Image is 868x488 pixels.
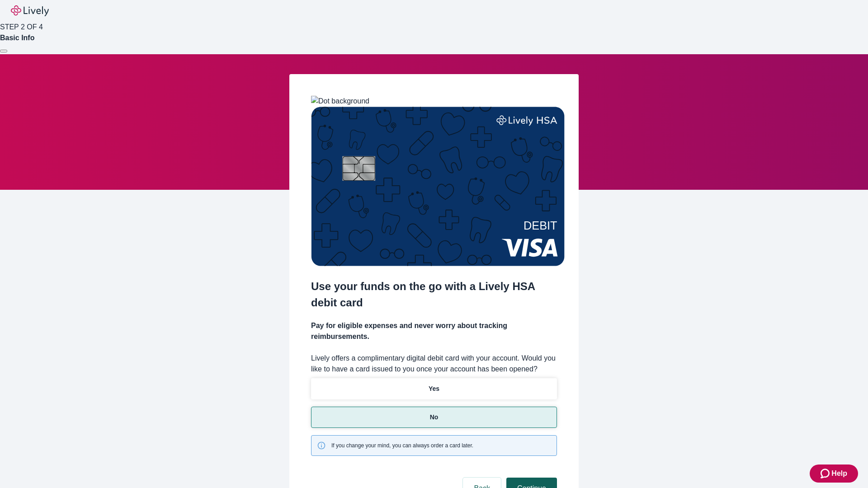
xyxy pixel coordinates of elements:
h4: Pay for eligible expenses and never worry about tracking reimbursements. [311,320,557,342]
button: Zendesk support iconHelp [810,465,858,483]
p: No [430,413,439,422]
img: Dot background [311,96,369,107]
span: If you change your mind, you can always order a card later. [331,441,473,450]
img: Lively [11,5,49,16]
span: Help [831,468,847,479]
label: Lively offers a complimentary digital debit card with your account. Would you like to have a card... [311,353,557,375]
p: Yes [429,384,439,394]
button: No [311,407,557,428]
h2: Use your funds on the go with a Lively HSA debit card [311,278,557,311]
button: Yes [311,378,557,399]
img: Debit card [311,107,565,266]
svg: Zendesk support icon [821,468,831,479]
